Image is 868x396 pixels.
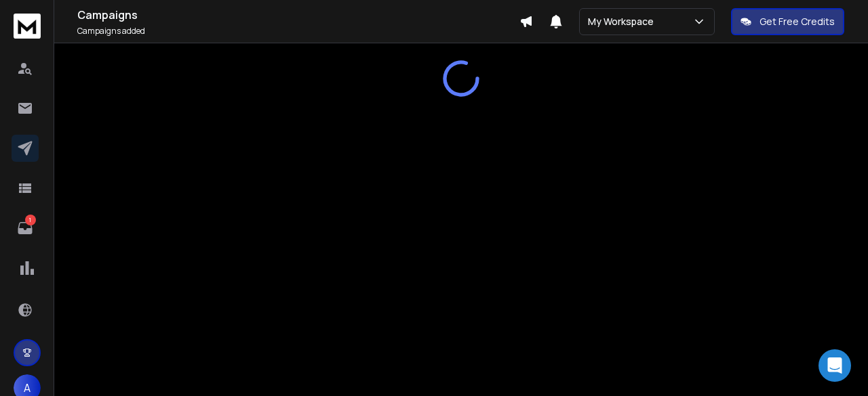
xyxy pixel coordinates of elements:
[588,15,659,28] p: My Workspace
[818,349,851,382] div: Open Intercom Messenger
[14,14,41,39] img: logo
[77,7,519,23] h1: Campaigns
[12,215,39,242] a: 1
[731,8,844,35] button: Get Free Credits
[77,26,519,37] p: Campaigns added
[759,15,835,28] p: Get Free Credits
[25,215,36,225] p: 1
